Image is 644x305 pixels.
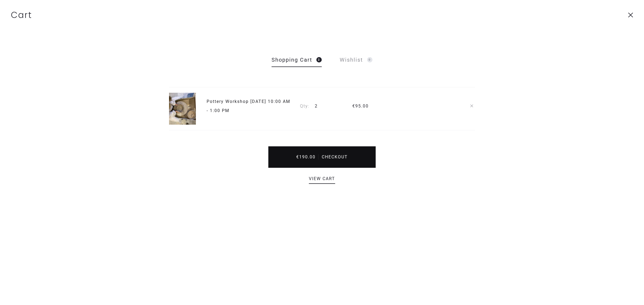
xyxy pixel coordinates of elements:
span: € [352,103,355,109]
bdi: 190.00 [296,154,316,159]
span: € [296,154,299,159]
h4: Cart [11,11,633,19]
span: 2 [316,57,322,62]
img: Workshop keramiek: een schaal maken in Rotterdam [169,93,196,125]
span: Checkout [319,154,350,159]
a: €190.00 Checkout [268,146,376,168]
a: View Cart [309,174,335,183]
span: Shopping Cart [272,54,322,66]
span: 95.00 [352,103,369,109]
a: Pottery Workshop [DATE] 10:00 AM - 1:00 PM [169,93,292,125]
span: 0 [367,57,372,62]
div: Qty: [296,93,348,120]
span: 2 [315,103,318,109]
span: Wishlist [340,54,372,66]
span: Pottery Workshop [DATE] 10:00 AM - 1:00 PM [207,97,292,116]
a: Remove Pottery Workshop Saturday, September 27th, 10:00 AM - 1:00 PM from basket [469,102,475,109]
